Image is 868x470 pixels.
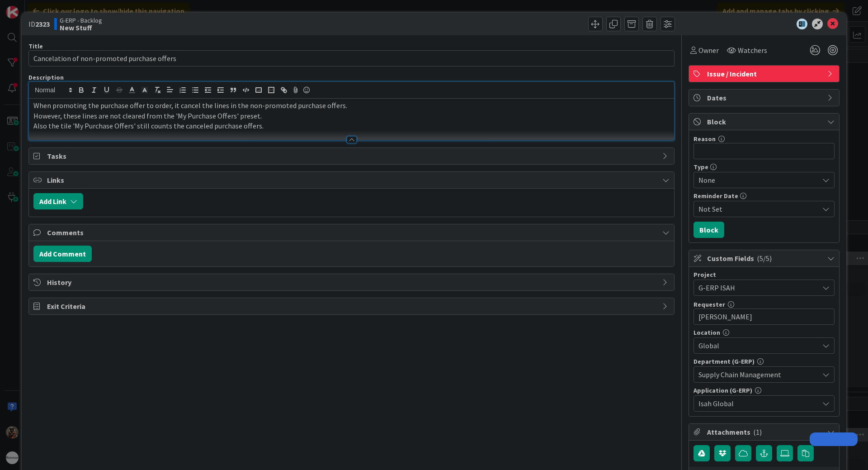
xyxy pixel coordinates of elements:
div: Location [693,329,835,336]
span: Global [698,340,819,351]
span: Exit Criteria [47,301,658,312]
span: Custom Fields [707,253,823,264]
div: Application (G-ERP) [693,387,835,394]
button: Block [693,222,724,238]
div: Project [693,271,835,278]
button: Add Link [33,193,83,209]
span: History [47,277,658,288]
label: Requester [693,300,725,309]
span: None [698,174,814,186]
input: type card name here... [28,50,675,66]
p: Also the tile 'My Purchase Offers' still counts the canceled purchase offers. [33,121,670,131]
span: ( 1 ) [753,427,762,437]
span: Links [47,175,658,185]
span: Watchers [738,45,767,56]
p: However, these lines are not cleared from the 'My Purchase Offers' preset. [33,111,670,121]
span: Isah Global [698,398,819,409]
span: Owner [698,45,719,56]
span: Tasks [47,151,658,161]
span: G-ERP - Backlog [60,17,102,24]
span: Type [693,164,708,170]
label: Title [28,42,43,50]
p: When promoting the purchase offer to order, it cancel the lines in the non-promoted purchase offers. [33,100,670,111]
span: G-ERP ISAH [698,281,814,294]
span: Supply Chain Management [698,369,819,380]
button: Add Comment [33,246,92,262]
span: Dates [707,92,823,103]
div: Department (G-ERP) [693,358,835,365]
span: Not Set [698,204,819,214]
span: Reminder Date [693,193,738,199]
span: Description [28,73,64,81]
span: Issue / Incident [707,68,823,79]
span: ID [28,19,50,29]
span: Block [707,116,823,127]
span: Comments [47,227,658,238]
label: Reason [693,135,716,143]
span: Attachments [707,427,823,437]
span: ( 5/5 ) [757,254,772,263]
b: 2323 [35,19,50,28]
b: New Stuff [60,24,102,31]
